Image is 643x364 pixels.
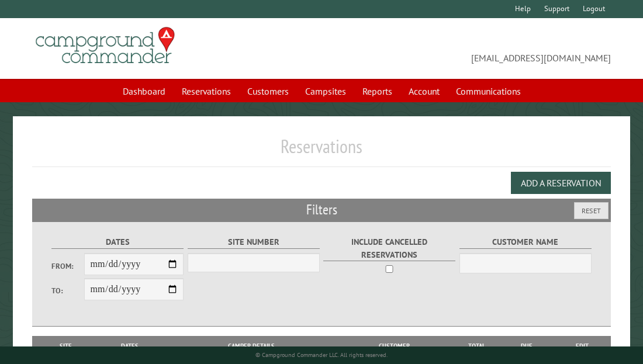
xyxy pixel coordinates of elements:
button: Reset [574,202,609,219]
label: To: [51,285,85,296]
label: Include Cancelled Reservations [323,235,455,261]
h2: Filters [32,199,611,221]
th: Edit [554,336,611,357]
label: Dates [51,235,184,249]
img: Campground Commander [32,23,178,68]
th: Dates [94,336,167,357]
th: Camper Details [166,336,336,357]
label: Site Number [188,235,320,249]
a: Communications [449,80,528,102]
label: Customer Name [459,235,592,249]
label: From: [51,261,85,272]
th: Customer [336,336,454,357]
th: Total [453,336,500,357]
span: [EMAIL_ADDRESS][DOMAIN_NAME] [321,32,611,65]
button: Add a Reservation [511,172,611,194]
a: Account [402,80,447,102]
small: © Campground Commander LLC. All rights reserved. [255,351,388,359]
a: Campsites [298,80,353,102]
th: Due [500,336,554,357]
th: Site [38,336,94,357]
a: Customers [240,80,296,102]
h1: Reservations [32,135,611,167]
a: Reservations [175,80,238,102]
a: Dashboard [116,80,172,102]
a: Reports [355,80,399,102]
